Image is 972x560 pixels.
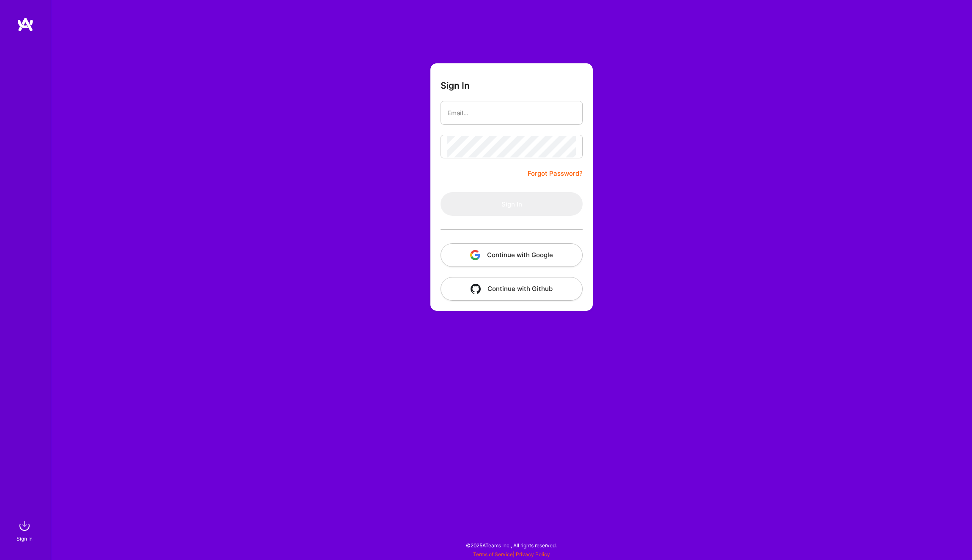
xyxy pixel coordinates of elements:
[516,551,550,557] a: Privacy Policy
[471,284,481,294] img: icon
[18,517,33,543] a: sign inSign In
[473,551,513,557] a: Terms of Service
[16,517,33,534] img: sign in
[51,535,972,556] div: © 2025 ATeams Inc., All rights reserved.
[470,250,480,260] img: icon
[528,169,583,179] a: Forgot Password?
[17,17,34,32] img: logo
[16,534,33,543] div: Sign In
[441,243,583,267] button: Continue with Google
[447,102,576,124] input: Email...
[473,551,550,557] span: |
[441,192,583,216] button: Sign In
[441,80,470,91] h3: Sign In
[441,277,583,301] button: Continue with Github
